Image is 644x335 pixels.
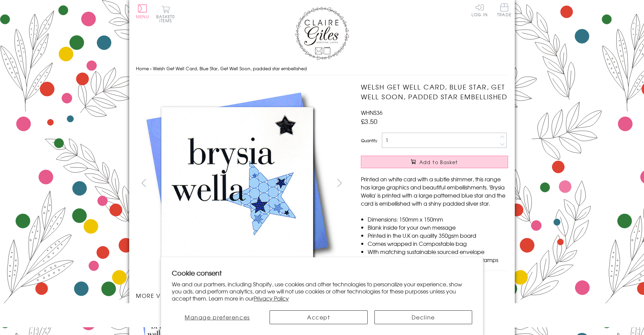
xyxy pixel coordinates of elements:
button: Manage preferences [172,310,263,324]
h3: More views [136,291,347,300]
span: £3.50 [361,117,377,126]
img: Claire Giles Greetings Cards [295,7,349,60]
span: 0 items [159,14,175,24]
li: Can be sent with Royal Mail standard letter stamps [368,256,508,264]
a: Privacy Policy [254,294,289,302]
button: Accept [270,310,368,324]
li: Dimensions: 150mm x 150mm [368,215,508,223]
a: Trade [497,3,511,18]
p: Printed on white card with a subtle shimmer, this range has large graphics and beautiful embellis... [361,175,508,207]
li: Printed in the U.K on quality 350gsm board [368,231,508,239]
h2: Cookie consent [172,268,472,278]
span: WHNS36 [361,108,383,117]
a: Home [136,65,149,72]
button: Add to Basket [361,156,508,168]
h1: Welsh Get Well Card, Blue Star, Get Well Soon, padded star embellished [361,82,508,102]
img: Welsh Get Well Card, Blue Star, Get Well Soon, padded star embellished [136,82,339,285]
nav: breadcrumbs [136,62,508,76]
li: With matching sustainable sourced envelope [368,248,508,256]
span: Welsh Get Well Card, Blue Star, Get Well Soon, padded star embellished [153,65,307,72]
span: Trade [497,3,511,17]
span: Manage preferences [185,313,250,321]
button: Menu [136,4,149,19]
li: Comes wrapped in Compostable bag [368,239,508,248]
label: Quantity [361,137,377,144]
button: Basket0 items [156,5,175,23]
button: next [332,175,347,190]
li: Blank inside for your own message [368,223,508,231]
button: Decline [374,310,473,324]
span: › [150,65,152,72]
span: Menu [136,14,149,20]
button: prev [136,175,151,190]
a: Log In [471,3,488,17]
p: We and our partners, including Shopify, use cookies and other technologies to personalize your ex... [172,281,472,302]
span: Add to Basket [419,159,458,165]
